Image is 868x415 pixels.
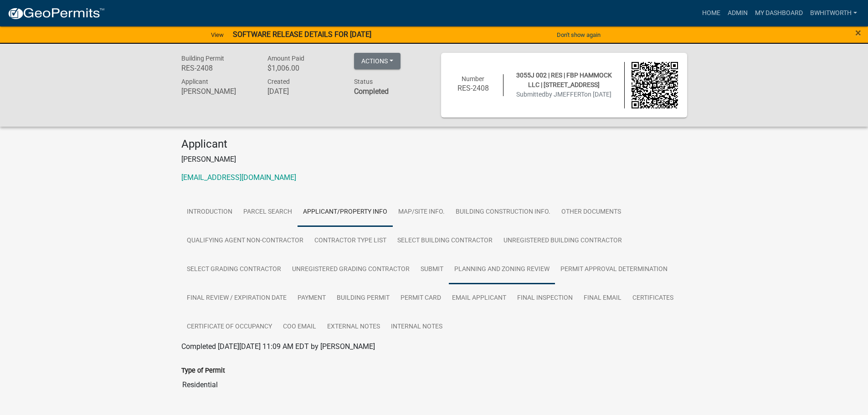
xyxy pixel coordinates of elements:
button: Close [855,27,861,38]
a: Submit [415,255,449,284]
a: External Notes [322,313,385,342]
a: Select Grading Contractor [181,255,287,284]
span: Building Permit [181,55,224,62]
a: [EMAIL_ADDRESS][DOMAIN_NAME] [181,173,296,182]
h6: RES-2408 [450,84,497,92]
a: Certificate of Occupancy [181,313,277,342]
a: Map/Site Info. [393,198,450,227]
a: Parcel search [238,198,298,227]
h6: [DATE] [267,87,340,96]
strong: SOFTWARE RELEASE DETAILS FOR [DATE] [233,30,371,39]
span: Number [462,75,484,82]
h6: RES-2408 [181,64,254,72]
span: Applicant [181,78,208,85]
strong: Completed [354,87,389,96]
a: Applicant/Property Info [298,198,393,227]
a: BWhitworth [806,5,861,22]
button: Don't show again [553,27,604,42]
a: Unregistered Building Contractor [498,226,627,256]
button: Actions [354,53,401,69]
a: Building Permit [331,284,395,313]
a: Email Applicant [447,284,512,313]
p: [PERSON_NAME] [181,154,687,165]
a: Other Documents [556,198,627,227]
a: Certificates [627,284,679,313]
span: Status [354,78,373,85]
a: Final Inspection [512,284,578,313]
a: Planning and Zoning Review [449,255,555,284]
a: Permit Card [395,284,447,313]
a: Final Email [578,284,627,313]
a: Unregistered Grading Contractor [287,255,415,284]
a: Final Review / Expiration Date [181,284,292,313]
h4: Applicant [181,138,687,151]
img: QR code [632,62,678,108]
span: 3055J 002 | RES | FBP HAMMOCK LLC | [STREET_ADDRESS] [516,72,612,88]
span: Amount Paid [267,55,304,62]
span: Completed [DATE][DATE] 11:09 AM EDT by [PERSON_NAME] [181,342,375,351]
span: Created [267,78,290,85]
span: × [855,26,861,39]
a: Permit Approval Determination [555,255,673,284]
a: Building Construction Info. [450,198,556,227]
a: COO Email [277,313,322,342]
a: Qualifying Agent Non-Contractor [181,226,309,256]
label: Type of Permit [181,368,225,374]
span: by JMEFFERT [545,91,584,98]
a: View [207,27,227,42]
a: Contractor Type List [309,226,392,256]
a: My Dashboard [751,5,806,22]
a: Payment [292,284,331,313]
a: Internal Notes [385,313,448,342]
h6: $1,006.00 [267,64,340,72]
a: Admin [724,5,751,22]
span: Submitted on [DATE] [516,91,611,98]
h6: [PERSON_NAME] [181,87,254,96]
a: Select Building Contractor [392,226,498,256]
a: Home [699,5,724,22]
a: Introduction [181,198,238,227]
